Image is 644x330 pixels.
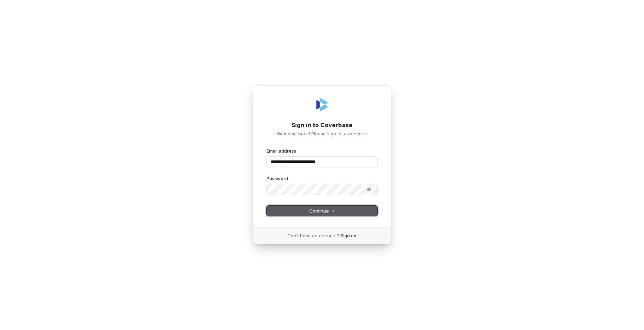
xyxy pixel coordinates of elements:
p: Welcome back! Please sign in to continue [267,131,377,137]
a: Sign up [341,233,356,239]
label: Password [267,175,288,182]
span: Continue [309,208,335,214]
button: Show password [362,185,376,194]
img: Coverbase [314,96,330,113]
span: Don’t have an account? [288,233,339,239]
h1: Sign in to Coverbase [267,121,377,130]
label: Email address [267,148,296,154]
button: Continue [267,206,377,216]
